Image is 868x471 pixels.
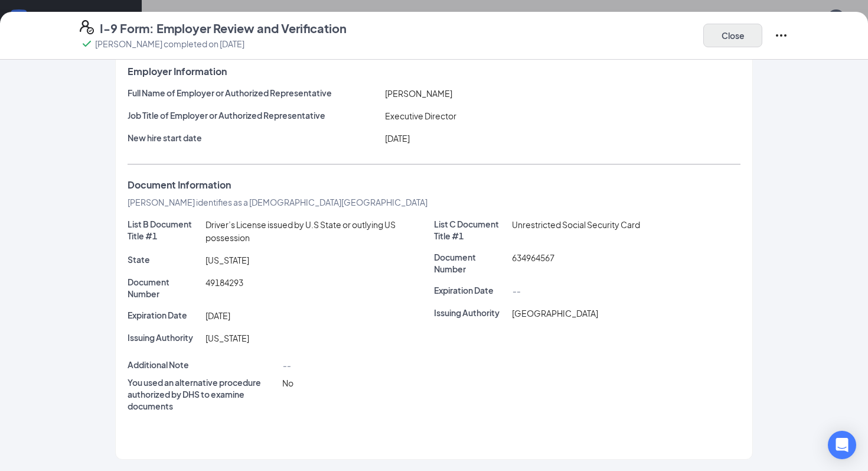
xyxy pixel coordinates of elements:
[434,284,507,296] p: Expiration Date
[95,38,244,50] p: [PERSON_NAME] completed on [DATE]
[434,307,507,319] p: Issuing Authority
[434,251,507,275] p: Document Number
[385,133,410,144] span: [DATE]
[205,333,249,343] span: [US_STATE]
[434,218,507,242] p: List C Document Title #1
[512,308,598,319] span: [GEOGRAPHIC_DATA]
[205,277,243,288] span: 49184293
[512,285,520,296] span: --
[128,376,278,412] p: You used an alternative procedure authorized by DHS to examine documents
[128,309,201,321] p: Expiration Date
[128,359,278,371] p: Additional Note
[828,431,856,459] div: Open Intercom Messenger
[128,218,201,242] p: List B Document Title #1
[703,24,762,47] button: Close
[774,28,788,43] svg: Ellipses
[205,310,230,321] span: [DATE]
[128,276,201,300] p: Document Number
[282,378,293,388] span: No
[512,219,640,230] span: Unrestricted Social Security Card
[385,88,452,99] span: [PERSON_NAME]
[128,87,380,99] p: Full Name of Employer or Authorized Representative
[205,255,249,265] span: [US_STATE]
[128,254,201,265] p: State
[128,332,201,343] p: Issuing Authority
[80,20,94,34] svg: FormI9EVerifyIcon
[205,219,396,243] span: Driver’s License issued by U.S State or outlying US possession
[385,111,456,121] span: Executive Director
[128,109,380,121] p: Job Title of Employer or Authorized Representative
[128,179,231,191] span: Document Information
[512,252,554,263] span: 634964567
[100,20,347,37] h4: I-9 Form: Employer Review and Verification
[282,360,291,371] span: --
[128,197,428,207] span: [PERSON_NAME] identifies as a [DEMOGRAPHIC_DATA][GEOGRAPHIC_DATA]
[80,37,94,51] svg: Checkmark
[128,66,227,77] span: Employer Information
[128,132,380,144] p: New hire start date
